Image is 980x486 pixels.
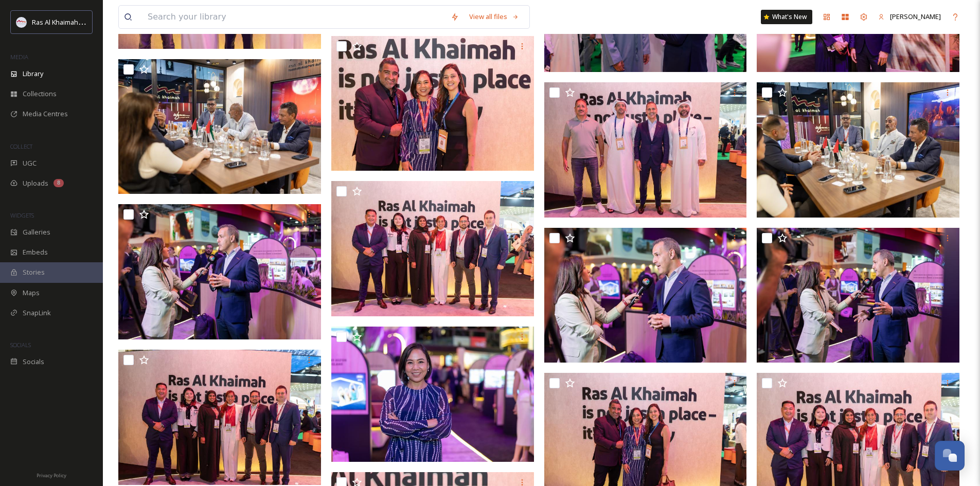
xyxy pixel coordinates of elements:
[23,69,43,79] span: Library
[10,142,32,150] span: COLLECT
[118,204,321,339] img: ATM 2025 (203).jpg
[890,12,941,21] span: [PERSON_NAME]
[23,247,48,257] span: Embeds
[37,469,66,481] a: Privacy Policy
[23,178,48,188] span: Uploads
[23,89,57,99] span: Collections
[757,228,959,363] img: ATM 2025 (204).jpg
[873,7,946,27] a: [PERSON_NAME]
[23,158,37,168] span: UGC
[935,441,965,471] button: Open Chat
[23,109,68,119] span: Media Centres
[118,350,321,485] img: ATM 2025 (199).jpg
[757,82,959,218] img: ATM 2025 (208).jpg
[761,10,812,24] a: What's New
[10,53,28,61] span: MEDIA
[23,308,51,318] span: SnapLink
[142,6,446,28] input: Search your library
[544,82,747,218] img: ATM 2025 (209).jpg
[37,472,66,479] span: Privacy Policy
[54,179,64,187] div: 8
[331,327,534,462] img: ATM 2025 (194).jpg
[23,267,45,277] span: Stories
[23,227,50,237] span: Galleries
[10,341,31,349] span: SOCIALS
[32,17,177,27] span: Ras Al Khaimah Tourism Development Authority
[23,288,40,298] span: Maps
[10,211,34,219] span: WIDGETS
[23,357,44,367] span: Socials
[118,59,321,194] img: ATM 2025 (207).jpg
[331,36,534,171] img: ATM 2025 (202).jpg
[16,17,27,27] img: Logo_RAKTDA_RGB-01.png
[544,228,747,363] img: ATM 2025 (205).jpg
[331,181,534,316] img: ATM 2025 (198).jpg
[464,7,524,27] a: View all files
